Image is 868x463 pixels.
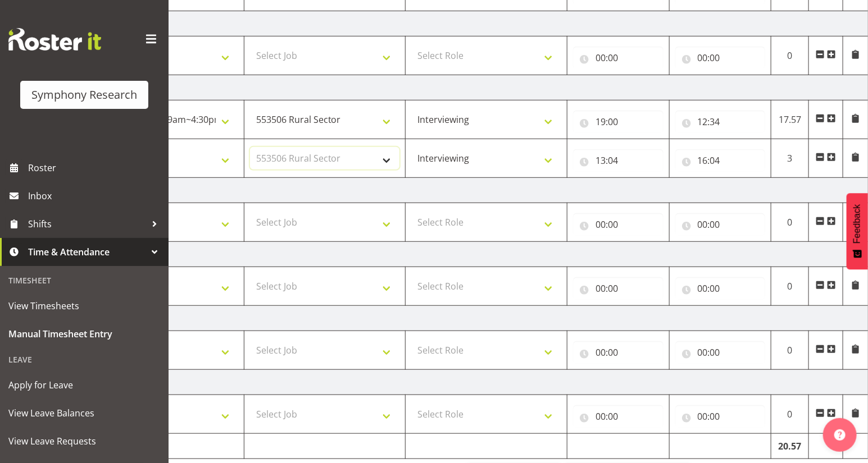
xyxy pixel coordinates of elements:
[31,86,137,103] div: Symphony Research
[675,47,766,69] input: Click to select...
[847,193,868,269] button: Feedback - Show survey
[771,331,809,370] td: 0
[573,111,664,133] input: Click to select...
[3,348,166,371] div: Leave
[834,429,846,441] img: help-xxl-2.png
[28,244,146,260] span: Time & Attendance
[771,139,809,178] td: 3
[573,405,664,428] input: Click to select...
[771,100,809,139] td: 17.57
[771,395,809,434] td: 0
[573,277,664,300] input: Click to select...
[771,267,809,306] td: 0
[675,405,766,428] input: Click to select...
[573,47,664,69] input: Click to select...
[8,326,160,342] span: Manual Timesheet Entry
[675,277,766,300] input: Click to select...
[675,213,766,236] input: Click to select...
[3,269,166,292] div: Timesheet
[3,320,166,348] a: Manual Timesheet Entry
[675,341,766,364] input: Click to select...
[771,203,809,242] td: 0
[3,292,166,320] a: View Timesheets
[28,187,163,204] span: Inbox
[573,149,664,172] input: Click to select...
[675,149,766,172] input: Click to select...
[3,399,166,427] a: View Leave Balances
[771,36,809,75] td: 0
[28,159,163,176] span: Roster
[573,213,664,236] input: Click to select...
[3,371,166,399] a: Apply for Leave
[675,111,766,133] input: Click to select...
[8,377,160,393] span: Apply for Leave
[8,297,160,314] span: View Timesheets
[852,204,862,244] span: Feedback
[28,216,146,232] span: Shifts
[8,405,160,421] span: View Leave Balances
[3,427,166,455] a: View Leave Requests
[8,433,160,450] span: View Leave Requests
[573,341,664,364] input: Click to select...
[771,434,809,459] td: 20.57
[8,28,101,51] img: Rosterit website logo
